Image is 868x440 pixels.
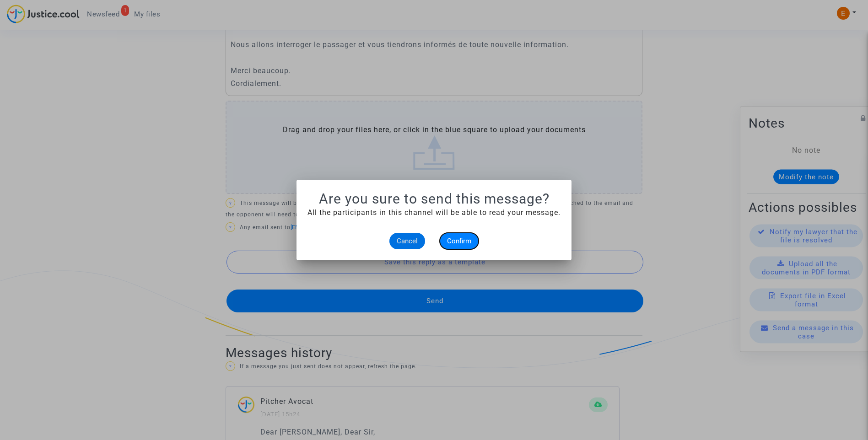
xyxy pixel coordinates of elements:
[447,237,471,245] span: Confirm
[397,237,418,245] span: Cancel
[307,208,561,217] span: All the participants in this channel will be able to read your message.
[389,233,425,249] button: Cancel
[440,233,479,249] button: Confirm
[307,191,561,207] h1: Are you sure to send this message?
